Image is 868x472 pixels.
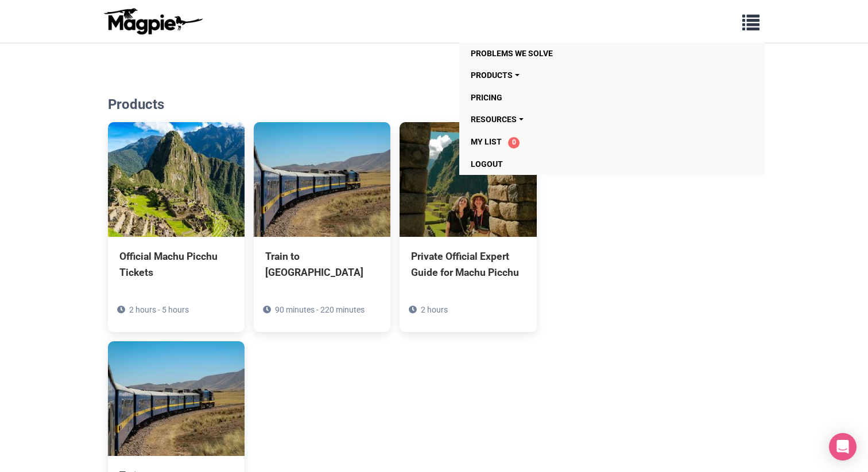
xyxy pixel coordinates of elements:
[471,108,621,130] a: Resources
[254,122,390,237] img: Train to Machu Picchu - Station
[265,248,379,280] div: Train to [GEOGRAPHIC_DATA]
[471,131,621,153] a: My List 0
[101,7,204,35] img: logo-ab69f6fb50320c5b225c76a69d11143b.png
[129,305,189,314] span: 2 hours - 5 hours
[471,137,502,146] span: My List
[471,153,621,175] a: Logout
[400,122,536,332] a: Private Official Expert Guide for Machu Picchu 2 hours
[108,96,537,113] h2: Products
[471,64,621,86] a: Products
[829,433,857,461] div: Open Intercom Messenger
[108,122,245,237] img: Official Machu Picchu Tickets
[108,122,245,332] a: Official Machu Picchu Tickets 2 hours - 5 hours
[119,248,233,280] div: Official Machu Picchu Tickets
[254,122,390,332] a: Train to [GEOGRAPHIC_DATA] 90 minutes - 220 minutes
[108,341,245,456] img: Train to Machu Picchu
[471,42,621,64] a: Problems we solve
[421,305,448,314] span: 2 hours
[275,305,365,314] span: 90 minutes - 220 minutes
[471,87,621,108] a: Pricing
[400,122,536,237] img: Private Official Expert Guide for Machu Picchu
[508,137,520,149] span: 0
[411,248,525,280] div: Private Official Expert Guide for Machu Picchu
